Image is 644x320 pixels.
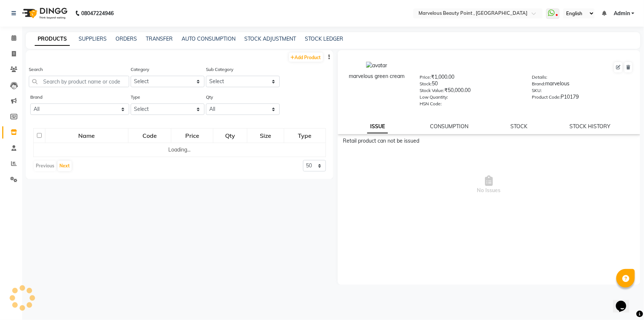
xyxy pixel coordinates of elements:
label: Stock Value: [420,87,444,94]
div: marvelous [532,80,633,90]
label: HSN Code: [420,101,442,107]
div: marvelous green cream [345,72,409,80]
label: Search [29,66,43,73]
a: STOCK HISTORY [569,123,610,130]
div: Type [285,129,325,142]
div: ₹1,000.00 [420,73,521,84]
label: Low Quantity: [420,94,448,101]
a: ORDERS [116,35,137,42]
label: Brand [30,94,42,101]
span: Admin [614,10,630,17]
label: Stock: [420,81,432,87]
a: PRODUCTS [35,33,70,46]
button: Next [58,161,72,171]
label: Price: [420,74,431,81]
a: TRANSFER [146,35,173,42]
label: Details: [532,74,547,81]
a: ISSUE [367,120,388,133]
label: Category [131,66,149,73]
span: No Issues [343,148,635,222]
a: SUPPLIERS [79,35,107,42]
img: logo [19,3,69,24]
div: ₹50,000.00 [420,86,521,97]
input: Search by product name or code [29,76,129,87]
label: Type [131,94,140,101]
label: SKU: [532,87,542,94]
div: Code [129,129,171,142]
a: Add Product [289,52,323,62]
div: P10179 [532,93,633,103]
div: Retail product can not be issued [343,137,635,145]
div: Qty [214,129,247,142]
a: STOCK LEDGER [305,35,343,42]
div: Name [46,129,128,142]
a: AUTO CONSUMPTION [182,35,235,42]
label: Product Code: [532,94,561,101]
div: Size [248,129,283,142]
label: Qty [206,94,213,101]
td: Loading... [34,143,326,157]
a: STOCK [510,123,527,130]
a: CONSUMPTION [430,123,468,130]
b: 08047224946 [81,3,114,24]
a: STOCK ADJUSTMENT [244,35,296,42]
iframe: chat widget [613,290,637,313]
label: Sub Category [206,66,233,73]
div: 50 [420,80,521,90]
div: Price [172,129,213,142]
label: Brand: [532,81,545,87]
img: avatar [366,62,387,69]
